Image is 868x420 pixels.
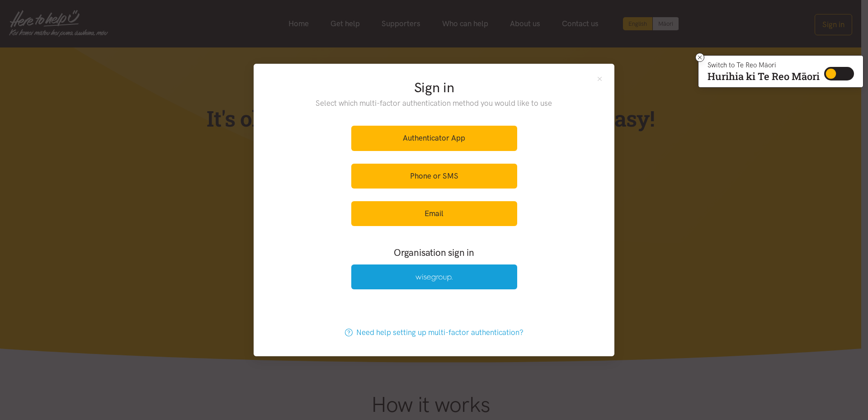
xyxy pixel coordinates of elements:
p: Hurihia ki Te Reo Māori [708,72,820,80]
a: Email [351,201,517,226]
p: Select which multi-factor authentication method you would like to use [297,97,571,109]
a: Authenticator App [351,126,517,151]
h3: Organisation sign in [326,246,542,259]
a: Need help setting up multi-factor authentication? [335,320,533,345]
button: Close [596,75,604,82]
a: Phone or SMS [351,164,517,189]
img: Wise Group [415,274,453,282]
h2: Sign in [297,78,571,97]
p: Switch to Te Reo Māori [708,62,820,68]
